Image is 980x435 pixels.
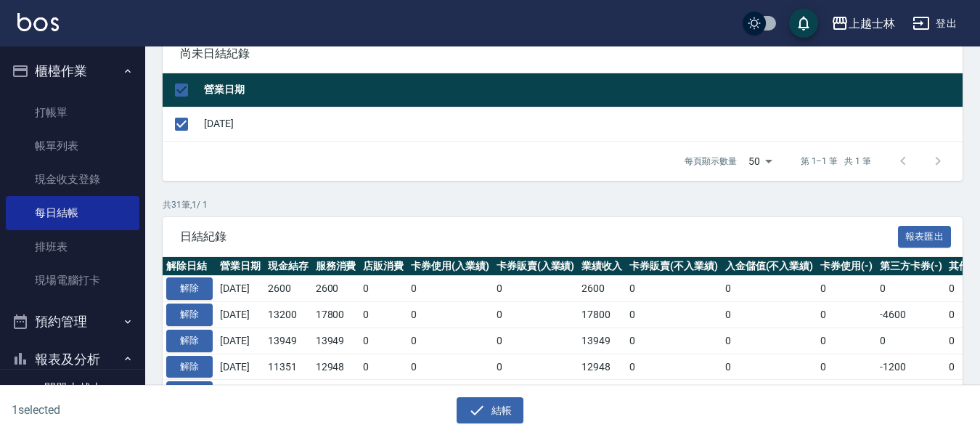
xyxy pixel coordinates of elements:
td: 13949 [312,328,360,354]
th: 現金結存 [264,257,312,276]
td: 9049 [264,380,312,406]
td: 2600 [578,276,626,302]
td: 0 [493,328,579,354]
th: 營業日期 [216,257,264,276]
button: 結帳 [457,397,524,424]
td: 0 [722,276,817,302]
td: 0 [359,328,407,354]
button: 登出 [907,10,963,37]
th: 營業日期 [200,73,963,107]
td: [DATE] [216,276,264,302]
button: 預約管理 [6,303,139,341]
td: 0 [817,328,876,354]
td: 0 [626,380,722,406]
img: Logo [17,13,59,31]
td: [DATE] [200,107,963,141]
td: 0 [407,354,493,380]
td: 10049 [312,380,360,406]
a: 排班表 [6,230,139,264]
th: 卡券使用(-) [817,257,876,276]
button: 解除 [166,356,213,378]
button: 櫃檯作業 [6,52,139,90]
td: 13949 [578,328,626,354]
th: 業績收入 [578,257,626,276]
a: 現場電腦打卡 [6,264,139,297]
p: 每頁顯示數量 [685,155,737,168]
td: -1200 [876,354,946,380]
td: 0 [876,276,946,302]
td: 12948 [578,354,626,380]
td: 2600 [312,276,360,302]
td: 0 [817,302,876,328]
td: 0 [359,354,407,380]
button: 報表及分析 [6,341,139,378]
th: 解除日結 [163,257,216,276]
td: 0 [359,302,407,328]
span: 尚未日結紀錄 [180,46,945,61]
th: 店販消費 [359,257,407,276]
p: 共 31 筆, 1 / 1 [163,198,963,211]
div: 50 [743,142,777,181]
th: 第三方卡券(-) [876,257,946,276]
td: 0 [493,302,579,328]
th: 入金儲值(不入業績) [722,257,817,276]
td: 0 [359,276,407,302]
span: 日結紀錄 [180,229,898,244]
a: 帳單列表 [6,129,139,163]
td: [DATE] [216,380,264,406]
td: 0 [876,328,946,354]
td: [DATE] [216,354,264,380]
th: 卡券使用(入業績) [407,257,493,276]
button: 解除 [166,304,213,326]
th: 服務消費 [312,257,360,276]
td: [DATE] [216,302,264,328]
div: 上越士林 [849,15,895,33]
td: 17800 [578,302,626,328]
td: 0 [722,328,817,354]
td: 0 [407,276,493,302]
td: 0 [626,276,722,302]
td: 0 [722,302,817,328]
td: 12948 [312,354,360,380]
td: 0 [817,276,876,302]
button: 上越士林 [825,9,901,38]
td: [DATE] [216,328,264,354]
h6: 1 selected [12,401,242,419]
td: 0 [722,354,817,380]
button: 報表匯出 [898,226,952,248]
td: 0 [817,380,876,406]
button: 解除 [166,330,213,352]
td: 0 [626,354,722,380]
button: save [789,9,818,38]
td: 13949 [264,328,312,354]
td: 0 [407,302,493,328]
th: 卡券販賣(入業績) [493,257,579,276]
td: 2600 [264,276,312,302]
p: 第 1–1 筆 共 1 筆 [801,155,871,168]
h5: 開單上越士[PERSON_NAME] [44,381,118,410]
a: 打帳單 [6,96,139,129]
td: 0 [626,302,722,328]
button: 解除 [166,381,213,404]
td: 0 [493,380,579,406]
td: 0 [493,354,579,380]
td: -1000 [876,380,946,406]
a: 現金收支登錄 [6,163,139,196]
td: 0 [359,380,407,406]
td: 0 [407,328,493,354]
td: 13200 [264,302,312,328]
td: 17800 [312,302,360,328]
a: 每日結帳 [6,196,139,229]
th: 卡券販賣(不入業績) [626,257,722,276]
td: 0 [493,276,579,302]
td: 10049 [578,380,626,406]
td: 0 [407,380,493,406]
td: -4600 [876,302,946,328]
td: 0 [722,380,817,406]
td: 11351 [264,354,312,380]
td: 0 [817,354,876,380]
a: 報表匯出 [898,229,952,243]
button: 解除 [166,277,213,300]
td: 0 [626,328,722,354]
